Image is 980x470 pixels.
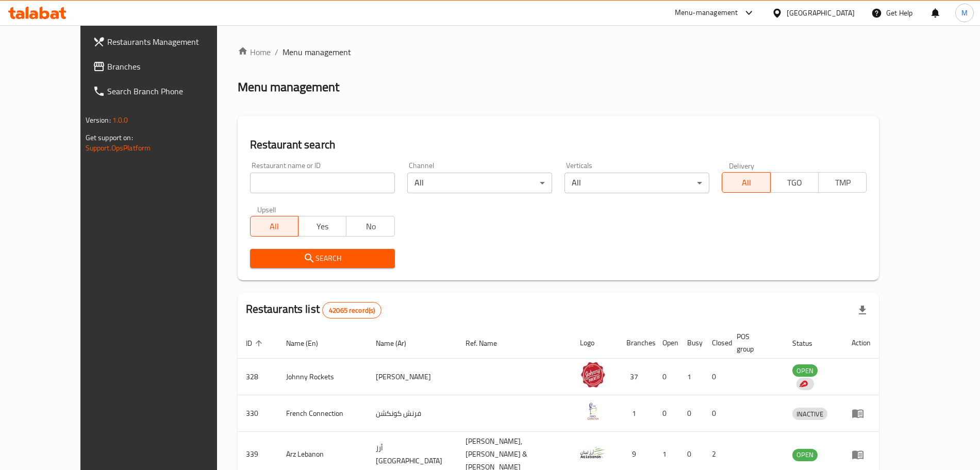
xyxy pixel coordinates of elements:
h2: Menu management [238,79,339,95]
span: POS group [737,330,772,355]
td: Johnny Rockets [278,359,368,395]
a: Branches [85,54,244,79]
button: All [250,216,298,237]
td: 330 [238,395,278,432]
td: 328 [238,359,278,395]
th: Closed [704,327,728,359]
span: Restaurants Management [107,36,236,48]
h2: Restaurant search [250,137,867,153]
span: 1.0.0 [112,113,128,127]
button: Yes [298,216,346,237]
th: Busy [679,327,704,359]
span: Search Branch Phone [107,85,236,97]
input: Search for restaurant name or ID.. [250,173,395,193]
div: Export file [850,298,875,323]
td: French Connection [278,395,368,432]
td: 0 [679,395,704,432]
div: All [564,173,709,193]
th: Open [654,327,679,359]
td: [PERSON_NAME] [368,359,457,395]
div: INACTIVE [792,408,827,420]
button: TGO [770,172,819,193]
span: OPEN [792,365,818,377]
button: All [722,172,770,193]
a: Home [238,46,271,58]
span: TMP [823,175,862,190]
span: OPEN [792,449,818,461]
div: OPEN [792,449,818,461]
button: Search [250,249,395,268]
td: 1 [618,395,654,432]
span: Status [792,337,826,349]
span: Version: [86,113,111,127]
span: INACTIVE [792,408,827,420]
img: French Connection [580,398,606,424]
th: Logo [572,327,618,359]
a: Restaurants Management [85,29,244,54]
label: Delivery [729,162,755,169]
td: 0 [654,395,679,432]
div: All [407,173,552,193]
span: ID [246,337,265,349]
span: Yes [303,219,342,234]
div: Menu [852,407,871,419]
span: 42065 record(s) [323,306,381,315]
div: OPEN [792,364,818,377]
a: Search Branch Phone [85,79,244,104]
span: TGO [775,175,815,190]
td: 0 [704,359,728,395]
span: All [726,175,766,190]
td: 0 [704,395,728,432]
span: All [255,219,294,234]
span: Name (Ar) [376,337,420,349]
a: Support.OpsPlatform [86,141,151,155]
button: No [346,216,394,237]
span: Menu management [283,46,351,58]
img: Johnny Rockets [580,362,606,388]
div: Menu-management [675,7,738,19]
button: TMP [818,172,867,193]
th: Branches [618,327,654,359]
td: 37 [618,359,654,395]
h2: Restaurants list [246,301,382,318]
td: 1 [679,359,704,395]
td: فرنش كونكشن [368,395,457,432]
div: [GEOGRAPHIC_DATA] [787,7,855,19]
span: Branches [107,60,236,73]
span: Get support on: [86,131,133,144]
span: M [961,7,968,19]
div: Indicates that the vendor menu management has been moved to DH Catalog service [796,378,814,390]
span: No [351,219,390,234]
img: delivery hero logo [799,379,808,389]
img: Arz Lebanon [580,440,606,465]
th: Action [843,327,879,359]
div: Menu [852,448,871,461]
label: Upsell [257,206,276,213]
div: Total records count [322,302,381,318]
nav: breadcrumb [238,46,879,58]
span: Name (En) [286,337,331,349]
td: 0 [654,359,679,395]
li: / [275,46,278,58]
span: Ref. Name [466,337,510,349]
span: Search [258,252,387,265]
